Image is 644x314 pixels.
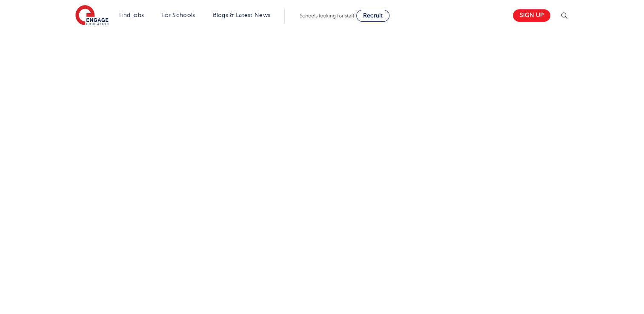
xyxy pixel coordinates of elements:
a: For Schools [161,12,195,18]
a: Sign up [513,9,550,22]
a: Blogs & Latest News [213,12,271,18]
img: Engage Education [75,5,109,26]
span: Schools looking for staff [300,13,355,19]
span: Recruit [363,12,383,19]
a: Recruit [356,10,389,22]
a: Find jobs [119,12,144,18]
